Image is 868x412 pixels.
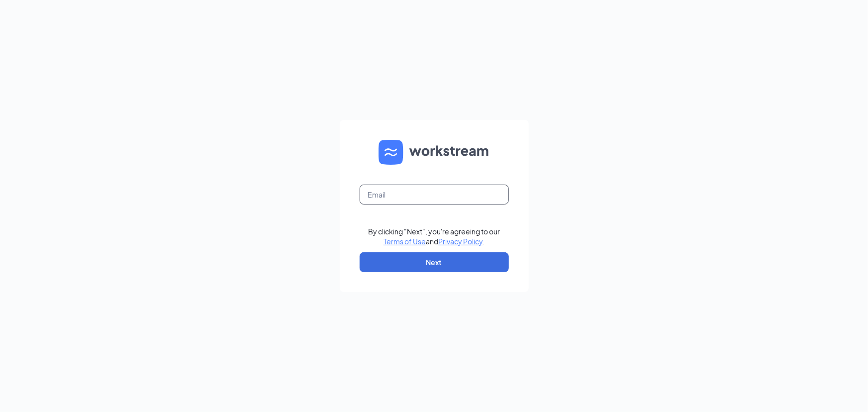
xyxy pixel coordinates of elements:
[360,252,509,272] button: Next
[368,226,500,246] div: By clicking "Next", you're agreeing to our and .
[438,237,482,246] a: Privacy Policy
[360,185,509,205] input: Email
[379,140,490,165] img: WS logo and Workstream text
[384,237,426,246] a: Terms of Use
